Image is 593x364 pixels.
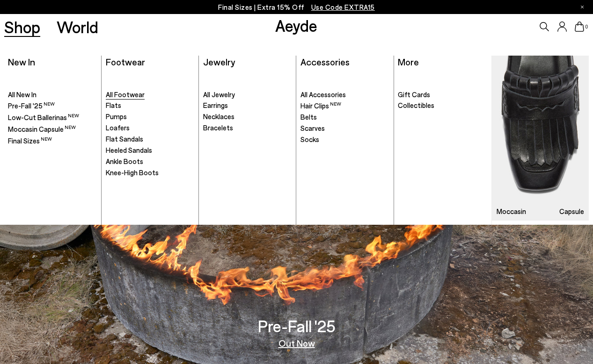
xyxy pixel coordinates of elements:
a: Collectibles [398,101,487,110]
a: Pre-Fall '25 [8,101,97,111]
h3: Pre-Fall '25 [258,318,336,334]
span: Belts [300,113,317,121]
a: Socks [300,135,389,144]
a: Gift Cards [398,90,487,100]
a: Moccasin Capsule [8,124,97,134]
span: Bracelets [203,123,233,132]
a: Flats [106,101,195,110]
a: Hair Clips [300,101,389,111]
span: Pumps [106,112,127,121]
span: 0 [584,24,589,29]
a: Pumps [106,112,195,121]
a: Earrings [203,101,292,110]
a: Scarves [300,124,389,133]
span: Heeled Sandals [106,146,152,154]
a: Out Now [278,338,315,348]
a: All New In [8,90,97,100]
span: All Jewelry [203,90,235,99]
a: Heeled Sandals [106,146,195,155]
span: All Accessories [300,90,346,99]
a: Shop [4,19,40,35]
a: 0 [575,21,584,32]
span: Low-Cut Ballerinas [8,113,79,121]
a: Necklaces [203,112,292,121]
span: Ankle Boots [106,157,143,165]
span: Hair Clips [300,101,341,110]
span: Moccasin Capsule [8,125,76,133]
a: Final Sizes [8,136,97,146]
span: All Footwear [106,90,145,99]
p: Final Sizes | Extra 15% Off [218,1,375,13]
a: All Jewelry [203,90,292,100]
a: Accessories [300,56,350,67]
span: Loafers [106,123,130,132]
a: Flat Sandals [106,135,195,144]
a: All Accessories [300,90,389,100]
a: Belts [300,113,389,122]
span: Knee-High Boots [106,168,159,177]
a: Knee-High Boots [106,168,195,178]
a: Jewelry [203,56,235,67]
span: Collectibles [398,101,434,109]
span: Scarves [300,124,325,132]
a: Ankle Boots [106,157,195,166]
a: Low-Cut Ballerinas [8,113,97,122]
span: Necklaces [203,112,234,121]
a: All Footwear [106,90,195,100]
a: New In [8,56,35,67]
span: All New In [8,90,37,99]
img: Mobile_e6eede4d-78b8-4bd1-ae2a-4197e375e133_900x.jpg [492,56,589,221]
span: Flat Sandals [106,135,143,143]
span: Socks [300,135,319,143]
span: Final Sizes [8,136,52,145]
a: World [57,19,98,35]
span: Flats [106,101,121,109]
h3: Moccasin [497,208,526,215]
span: Gift Cards [398,90,430,99]
a: Aeyde [275,15,317,35]
h3: Capsule [559,208,584,215]
span: Earrings [203,101,228,109]
a: Bracelets [203,123,292,133]
a: Loafers [106,123,195,133]
a: More [398,56,419,67]
a: Moccasin Capsule [492,56,589,221]
span: Pre-Fall '25 [8,101,55,110]
a: Footwear [106,56,145,67]
span: Navigate to /collections/ss25-final-sizes [311,3,375,11]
